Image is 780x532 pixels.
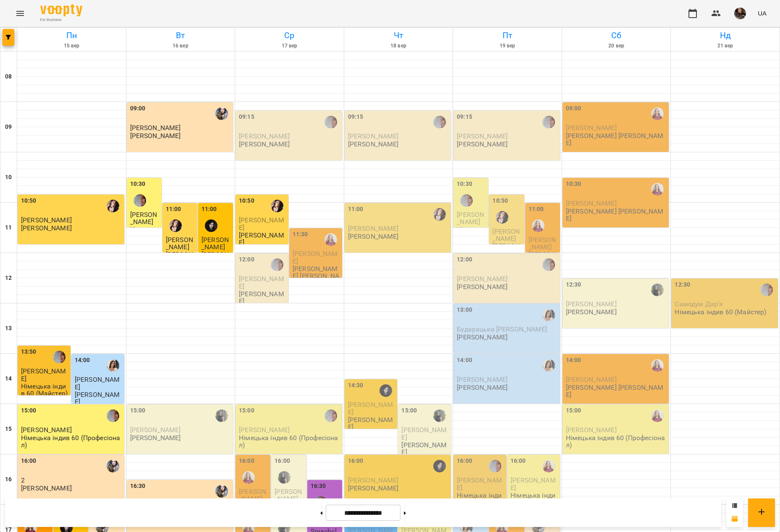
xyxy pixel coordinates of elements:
[325,409,337,422] img: Гута Оксана Анатоліївна
[75,376,120,391] span: [PERSON_NAME]
[325,233,337,246] div: Мокієвець Альона Вікторівна
[21,347,37,357] label: 13:50
[496,211,508,224] div: Дубович Ярослава Вікторівна
[433,409,446,422] img: Поліщук Анастасія Сергіївна
[492,227,520,243] span: [PERSON_NAME]
[532,219,544,232] img: Мокієвець Альона Вікторівна
[454,42,560,50] h6: 19 вер
[130,104,146,113] label: 09:00
[311,482,326,491] label: 16:30
[271,200,283,212] img: Дубович Ярослава Вікторівна
[346,42,452,50] h6: 18 вер
[239,275,284,290] span: [PERSON_NAME]
[236,42,343,50] h6: 17 вер
[675,308,766,316] p: Німецька індив 60 (Майстер)
[457,226,487,255] p: Німецька індив 60 (Професіонал)
[433,208,446,221] img: Дубович Ярослава Вікторівна
[542,309,555,321] div: Пустовіт Анастасія Володимирівна
[563,29,670,42] h6: Сб
[542,116,555,128] img: Гута Оксана Анатоліївна
[457,180,472,189] label: 10:30
[166,205,181,214] label: 11:00
[651,284,664,296] img: Поліщук Анастасія Сергіївна
[239,456,254,466] label: 16:00
[5,223,12,232] h6: 11
[293,230,308,239] label: 11:30
[348,132,399,140] span: [PERSON_NAME]
[460,194,473,207] img: Гута Оксана Анатоліївна
[529,205,544,214] label: 11:00
[457,132,508,140] span: [PERSON_NAME]
[215,409,228,422] img: Поліщук Анастасія Сергіївна
[566,124,617,132] span: [PERSON_NAME]
[40,17,82,23] span: For Business
[75,356,90,365] label: 14:00
[107,460,119,472] img: Голуб Наталія Олександрівна
[457,325,547,333] span: Бударацька [PERSON_NAME]
[239,232,287,246] p: [PERSON_NAME]
[53,351,65,363] img: Гута Оксана Анатоліївна
[672,29,778,42] h6: Нд
[107,200,119,212] div: Дубович Ярослава Вікторівна
[205,219,217,232] div: Луцюк Александра Андріївна
[5,72,12,81] h6: 08
[325,116,337,128] div: Гута Оксана Анатоліївна
[566,356,581,365] label: 14:00
[454,29,560,42] h6: Пт
[566,208,667,222] p: [PERSON_NAME] [PERSON_NAME]
[401,426,447,441] span: [PERSON_NAME]
[107,359,119,372] img: Пустовіт Анастасія Володимирівна
[651,107,664,120] img: Мокієвець Альона Вікторівна
[542,460,555,472] img: Мокієвець Альона Вікторівна
[566,104,581,113] label: 09:00
[202,236,229,251] span: [PERSON_NAME]
[236,29,343,42] h6: Ср
[457,305,472,315] label: 13:00
[542,359,555,372] img: Пустовіт Анастасія Володимирівна
[239,216,284,231] span: [PERSON_NAME]
[489,460,501,472] img: Гута Оксана Анатоліївна
[457,112,472,122] label: 09:15
[21,224,72,232] p: [PERSON_NAME]
[348,112,364,122] label: 09:15
[275,488,302,503] span: [PERSON_NAME]
[542,258,555,271] img: Гута Оксана Анатоліївна
[5,324,12,333] h6: 13
[566,280,581,289] label: 12:30
[169,219,182,232] div: Дубович Ярослава Вікторівна
[130,132,181,139] p: [PERSON_NAME]
[651,359,664,372] img: Мокієвець Альона Вікторівна
[672,42,778,50] h6: 21 вер
[239,426,290,434] span: [PERSON_NAME]
[566,300,617,308] span: [PERSON_NAME]
[510,476,556,491] span: [PERSON_NAME]
[166,236,193,251] span: [PERSON_NAME]
[492,196,508,206] label: 10:50
[5,475,12,484] h6: 16
[278,471,291,484] img: Поліщук Анастасія Сергіївна
[457,376,508,383] span: [PERSON_NAME]
[21,367,66,382] span: [PERSON_NAME]
[239,196,254,206] label: 10:50
[401,406,417,415] label: 15:00
[754,5,770,21] button: UA
[21,216,72,224] span: [PERSON_NAME]
[130,180,146,189] label: 10:30
[348,476,399,484] span: [PERSON_NAME]
[433,460,446,472] img: Луцюк Александра Андріївна
[239,406,254,415] label: 15:00
[242,471,255,484] img: Мокієвець Альона Вікторівна
[492,243,522,257] p: [PERSON_NAME]
[380,384,392,397] img: Луцюк Александра Андріївна
[166,251,196,266] p: [PERSON_NAME]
